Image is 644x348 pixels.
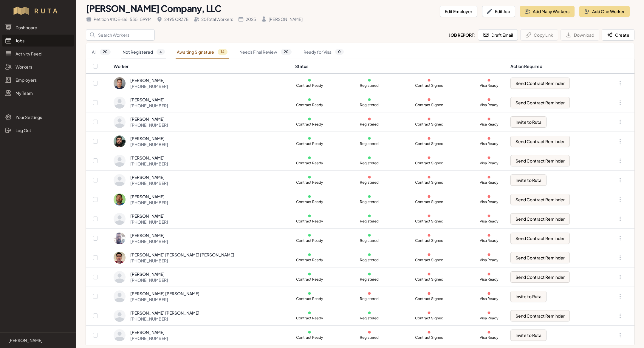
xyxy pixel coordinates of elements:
[415,219,443,224] p: Contract Signed
[510,330,547,341] button: Invite to Ruta
[130,83,168,89] div: [PHONE_NUMBER]
[295,103,324,107] p: Contract Ready
[295,83,324,88] p: Contract Ready
[130,232,168,238] div: [PERSON_NAME]
[355,141,384,146] p: Registered
[475,180,503,185] p: Visa Ready
[355,103,384,107] p: Registered
[130,238,168,244] div: [PHONE_NUMBER]
[510,136,570,147] button: Send Contract Reminder
[415,199,443,204] p: Contract Signed
[510,310,570,321] button: Send Contract Reminder
[475,277,503,282] p: Visa Ready
[355,238,384,243] p: Registered
[13,6,64,16] img: Workflow
[355,277,384,282] p: Registered
[130,180,168,186] div: [PHONE_NUMBER]
[114,63,288,69] div: Worker
[130,296,199,302] div: [PHONE_NUMBER]
[482,6,515,17] button: Edit Job
[157,16,189,22] div: 2495 CR37E
[335,49,344,55] span: 0
[510,116,547,128] button: Invite to Ruta
[2,74,74,86] a: Employers
[5,337,71,343] a: [PERSON_NAME]
[355,180,384,185] p: Registered
[176,45,229,59] a: Awaiting Signature
[130,252,234,258] div: [PERSON_NAME] [PERSON_NAME] [PERSON_NAME]
[415,122,443,127] p: Contract Signed
[302,45,345,59] a: Ready for Visa
[295,219,324,224] p: Contract Ready
[520,29,558,41] button: Copy Link
[475,335,503,340] p: Visa Ready
[510,97,570,108] button: Send Contract Reminder
[510,233,570,244] button: Send Contract Reminder
[415,161,443,166] p: Contract Signed
[561,29,599,41] button: Download
[355,122,384,127] p: Registered
[355,219,384,224] p: Registered
[157,49,165,55] span: 4
[130,329,168,335] div: [PERSON_NAME]
[121,45,166,59] a: Not Registered
[415,103,443,107] p: Contract Signed
[238,45,293,59] a: Needs Final Review
[130,174,168,180] div: [PERSON_NAME]
[2,124,74,136] a: Log Out
[415,180,443,185] p: Contract Signed
[507,59,602,74] th: Action Required
[415,141,443,146] p: Contract Signed
[415,238,443,243] p: Contract Signed
[130,141,168,147] div: [PHONE_NUMBER]
[295,258,324,262] p: Contract Ready
[130,258,234,264] div: [PHONE_NUMBER]
[579,6,630,17] button: Add One Worker
[295,199,324,204] p: Contract Ready
[295,316,324,321] p: Contract Ready
[91,45,112,59] a: All
[475,83,503,88] p: Visa Ready
[478,29,518,41] button: Draft Email
[295,122,324,127] p: Contract Ready
[475,103,503,107] p: Visa Ready
[415,258,443,262] p: Contract Signed
[292,59,507,74] th: Status
[130,310,199,316] div: [PERSON_NAME] [PERSON_NAME]
[130,316,199,322] div: [PHONE_NUMBER]
[130,199,168,205] div: [PHONE_NUMBER]
[510,271,570,283] button: Send Contract Reminder
[130,77,168,83] div: [PERSON_NAME]
[295,161,324,166] p: Contract Ready
[295,277,324,282] p: Contract Ready
[602,29,634,41] button: Create
[2,87,74,99] a: My Team
[475,219,503,224] p: Visa Ready
[295,238,324,243] p: Contract Ready
[130,135,168,141] div: [PERSON_NAME]
[130,97,168,103] div: [PERSON_NAME]
[475,122,503,127] p: Visa Ready
[281,49,292,55] span: 20
[510,78,570,89] button: Send Contract Reminder
[355,335,384,340] p: Registered
[355,161,384,166] p: Registered
[510,213,570,225] button: Send Contract Reminder
[449,32,476,38] h2: Job Report:
[475,199,503,204] p: Visa Ready
[355,199,384,204] p: Registered
[2,35,74,47] a: Jobs
[130,271,168,277] div: [PERSON_NAME]
[2,61,74,73] a: Workers
[130,213,168,219] div: [PERSON_NAME]
[355,83,384,88] p: Registered
[355,296,384,301] p: Registered
[86,3,435,14] h1: [PERSON_NAME] Company, LLC
[475,296,503,301] p: Visa Ready
[130,194,168,199] div: [PERSON_NAME]
[261,16,303,22] div: [PERSON_NAME]
[295,335,324,340] p: Contract Ready
[130,290,199,296] div: [PERSON_NAME] [PERSON_NAME]
[193,16,233,22] div: 20 Total Workers
[130,116,168,122] div: [PERSON_NAME]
